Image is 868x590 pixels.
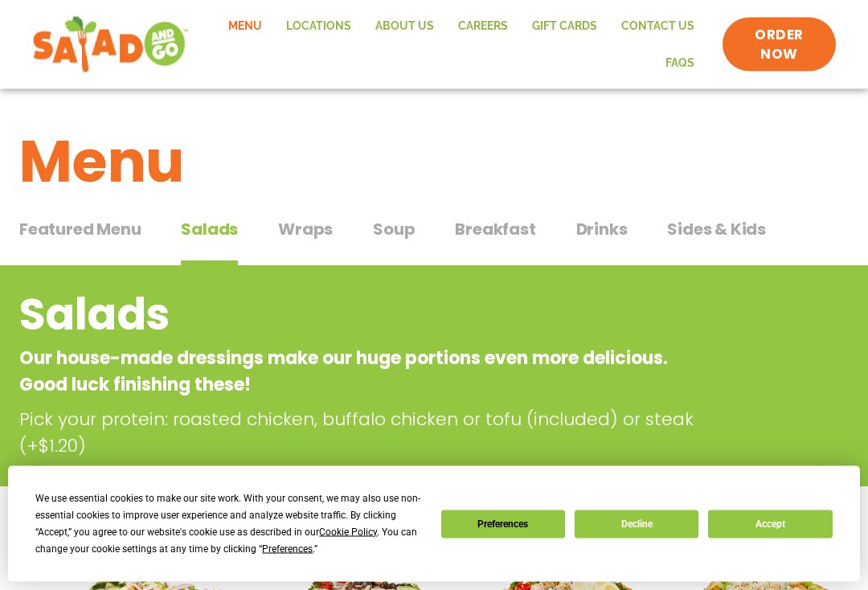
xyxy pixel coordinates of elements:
[32,13,189,77] img: new-SAG-logo-768×292
[739,26,820,64] span: ORDER NOW
[455,218,535,242] span: Breakfast
[181,218,238,242] span: Salads
[19,283,719,348] h2: Salads
[576,218,628,242] span: Drinks
[373,218,415,242] span: Soup
[216,8,274,45] a: Menu
[363,8,446,45] a: About Us
[319,526,377,538] span: Cookie Policy
[8,466,860,582] div: Cookie Consent Prompt
[19,119,849,206] h1: Menu
[653,45,706,82] a: FAQs
[35,490,421,558] div: We use essential cookies to make our site work. With your consent, we may also use non-essential ...
[19,407,735,460] p: Pick your protein: roasted chicken, buffalo chicken or tofu (included) or steak (+$1.20)
[19,212,849,267] div: Tabbed content
[19,346,719,399] p: Our house-made dressings make our huge portions even more delicious. Good luck finishing these!
[19,218,141,242] span: Featured Menu
[278,218,333,242] span: Wraps
[441,510,565,539] button: Preferences
[667,218,766,242] span: Sides & Kids
[520,8,609,45] a: GIFT CARDS
[205,8,707,81] nav: Menu
[262,543,313,555] span: Preferences
[446,8,520,45] a: Careers
[723,18,836,72] a: ORDER NOW
[708,510,832,539] button: Accept
[609,8,706,45] a: Contact Us
[274,8,363,45] a: Locations
[575,510,698,539] button: Decline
